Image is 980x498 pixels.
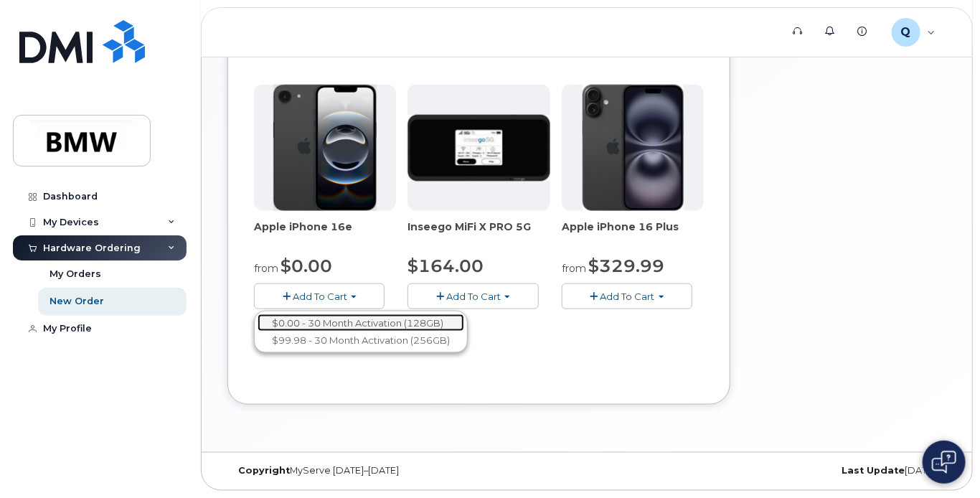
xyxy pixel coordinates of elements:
span: Add To Cart [446,291,501,302]
img: Open chat [932,451,956,474]
div: Apple iPhone 16 Plus [562,220,704,248]
strong: Copyright [238,466,290,476]
small: from [254,262,278,275]
img: cut_small_inseego_5G.jpg [407,115,550,182]
div: Inseego MiFi X PRO 5G [407,220,550,248]
div: Apple iPhone 16e [254,220,396,248]
span: $0.00 [281,255,332,276]
span: Add To Cart [293,291,347,302]
strong: Last Update [842,466,905,476]
span: $164.00 [407,255,484,276]
div: MyServe [DATE]–[DATE] [227,466,467,477]
a: $0.00 - 30 Month Activation (128GB) [258,314,464,332]
img: iphone16e.png [273,85,377,211]
a: $99.98 - 30 Month Activation (256GB) [258,332,464,349]
div: QT21978 [882,18,946,47]
button: Add To Cart [407,283,538,309]
span: $329.99 [588,255,664,276]
img: iphone_16_plus.png [583,85,684,211]
span: Q [901,24,911,41]
span: Add To Cart [600,291,655,302]
button: Add To Cart [562,283,692,309]
div: [DATE] [707,466,946,477]
button: Add To Cart [254,283,385,309]
small: from [562,262,586,275]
